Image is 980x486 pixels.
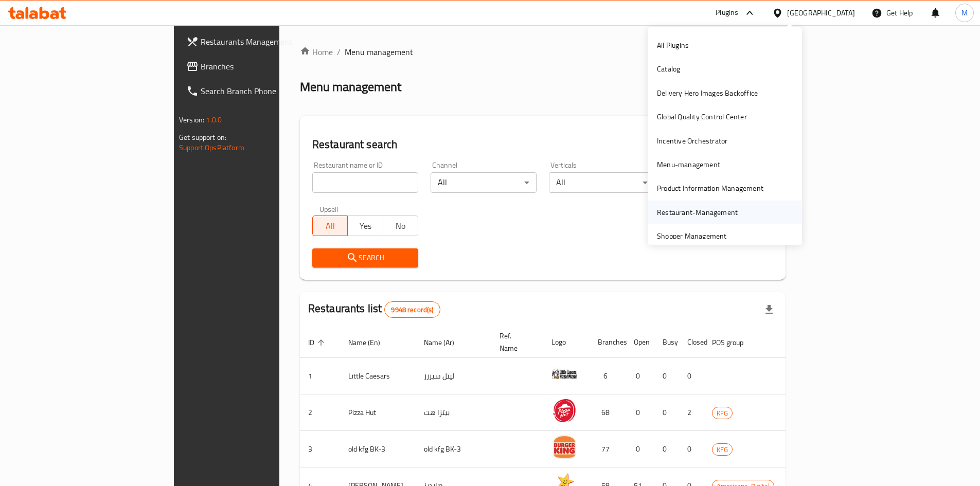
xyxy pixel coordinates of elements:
[340,358,416,394] td: Little Caesars
[679,358,704,394] td: 0
[308,336,328,349] span: ID
[543,327,590,358] th: Logo
[340,394,416,431] td: Pizza Hut
[657,135,727,147] div: Incentive Orchestrator
[424,336,468,349] span: Name (Ar)
[787,7,855,19] div: [GEOGRAPHIC_DATA]
[431,172,537,193] div: All
[657,230,727,242] div: Shopper Management
[312,248,418,267] button: Search
[201,35,329,48] span: Restaurants Management
[590,327,626,358] th: Branches
[312,137,773,152] h2: Restaurant search
[590,394,626,431] td: 68
[551,398,577,423] img: Pizza Hut
[712,407,732,419] span: KFG
[626,394,654,431] td: 0
[337,46,341,58] li: /
[300,79,401,95] h2: Menu management
[679,394,704,431] td: 2
[549,172,655,193] div: All
[385,305,439,315] span: 9948 record(s)
[345,46,413,58] span: Menu management
[383,215,418,236] button: No
[657,111,747,122] div: Global Quality Control Center
[317,219,344,233] span: All
[657,87,758,99] div: Delivery Hero Images Backoffice
[340,431,416,467] td: old kfg BK-3
[206,113,222,127] span: 1.0.0
[384,301,440,318] div: Total records count
[387,219,414,233] span: No
[654,431,679,467] td: 0
[178,29,337,54] a: Restaurants Management
[679,327,704,358] th: Closed
[352,219,379,233] span: Yes
[626,431,654,467] td: 0
[712,336,757,349] span: POS group
[201,85,329,97] span: Search Branch Phone
[178,54,337,79] a: Branches
[657,183,763,194] div: Product Information Management
[654,394,679,431] td: 0
[347,215,383,236] button: Yes
[551,434,577,460] img: old kfg BK-3
[320,251,410,264] span: Search
[654,327,679,358] th: Busy
[657,63,680,75] div: Catalog
[590,431,626,467] td: 77
[500,330,531,354] span: Ref. Name
[626,327,654,358] th: Open
[626,358,654,394] td: 0
[312,172,418,193] input: Search for restaurant name or ID..
[348,336,394,349] span: Name (En)
[178,79,337,103] a: Search Branch Phone
[201,60,329,73] span: Branches
[590,358,626,394] td: 6
[319,205,338,212] label: Upsell
[657,159,720,170] div: Menu-management
[300,46,786,58] nav: breadcrumb
[312,215,348,236] button: All
[716,7,738,19] div: Plugins
[416,358,491,394] td: ليتل سيزرز
[416,431,491,467] td: old kfg BK-3
[416,394,491,431] td: بيتزا هت
[654,358,679,394] td: 0
[308,301,440,318] h2: Restaurants list
[679,431,704,467] td: 0
[712,444,732,456] span: KFG
[961,7,968,19] span: M
[657,40,689,51] div: All Plugins
[657,207,738,218] div: Restaurant-Management
[551,361,577,387] img: Little Caesars
[179,141,244,154] a: Support.OpsPlatform
[757,297,781,322] div: Export file
[179,113,204,127] span: Version:
[179,131,226,144] span: Get support on:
